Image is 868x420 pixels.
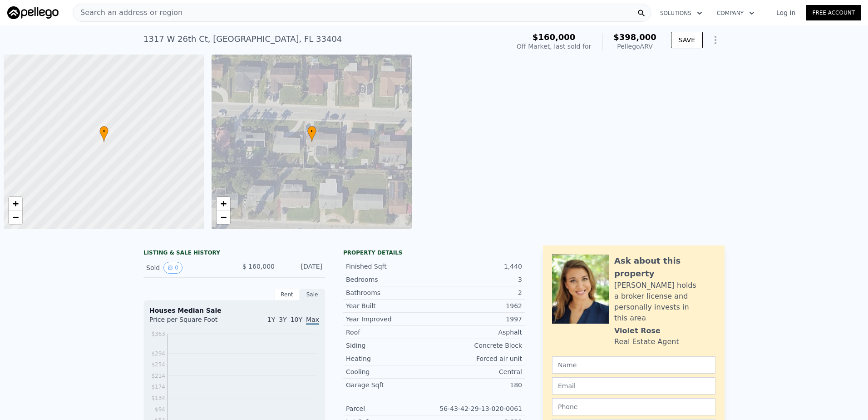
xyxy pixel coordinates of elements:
div: [DATE] [282,262,322,274]
div: Pellego ARV [613,42,656,51]
div: LISTING & SALE HISTORY [143,249,325,258]
span: − [220,211,226,223]
div: Bathrooms [346,288,434,297]
a: Free Account [806,5,861,20]
span: • [307,127,316,135]
div: Sale [300,289,325,300]
div: Heating [346,354,434,363]
tspan: $94 [155,406,165,413]
a: Zoom out [217,210,230,224]
span: $398,000 [613,32,656,42]
img: Pellego [7,6,59,19]
input: Email [552,377,715,395]
div: Ask about this property [614,255,715,280]
div: 180 [434,380,522,390]
div: 1317 W 26th Ct , [GEOGRAPHIC_DATA] , FL 33404 [143,33,342,45]
span: $ 160,000 [242,263,275,270]
div: Asphalt [434,328,522,337]
tspan: $134 [151,395,165,401]
button: Show Options [706,31,725,49]
button: Solutions [653,5,710,21]
div: Year Improved [346,315,434,324]
div: Central [434,367,522,376]
span: 1Y [267,316,275,323]
span: Max [306,316,319,325]
div: Garage Sqft [346,380,434,390]
div: 1997 [434,315,522,324]
input: Name [552,356,715,374]
div: [PERSON_NAME] holds a broker license and personally invests in this area [614,280,715,324]
tspan: $363 [151,331,165,337]
div: Price per Square Foot [149,315,234,330]
span: 10Y [291,316,302,323]
div: Forced air unit [434,354,522,363]
div: • [99,126,108,142]
div: Bedrooms [346,275,434,284]
input: Phone [552,398,715,415]
div: • [307,126,316,142]
div: 1962 [434,301,522,310]
a: Zoom out [9,210,22,224]
button: View historical data [163,262,182,274]
button: SAVE [671,32,703,48]
div: 1,440 [434,262,522,271]
span: $160,000 [533,32,576,42]
div: Off Market, last sold for [517,42,591,51]
div: Rent [274,289,300,300]
span: − [13,211,19,223]
button: Company [710,5,762,21]
tspan: $174 [151,384,165,390]
div: Sold [146,262,227,274]
div: Finished Sqft [346,262,434,271]
div: Real Estate Agent [614,336,679,347]
span: • [99,127,108,135]
span: + [13,198,19,209]
div: Violet Rose [614,325,661,336]
tspan: $294 [151,350,165,357]
div: Houses Median Sale [149,306,319,315]
tspan: $214 [151,373,165,379]
div: Cooling [346,367,434,376]
div: 56-43-42-29-13-020-0061 [434,404,522,413]
div: Siding [346,341,434,350]
span: Search an address or region [73,7,182,18]
span: + [220,198,226,209]
a: Log In [765,8,806,17]
div: 2 [434,288,522,297]
div: Concrete Block [434,341,522,350]
div: Property details [343,249,525,256]
tspan: $254 [151,361,165,368]
a: Zoom in [217,197,230,210]
div: Parcel [346,404,434,413]
div: Roof [346,328,434,337]
span: 3Y [279,316,286,323]
div: Year Built [346,301,434,310]
a: Zoom in [9,197,22,210]
div: 3 [434,275,522,284]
